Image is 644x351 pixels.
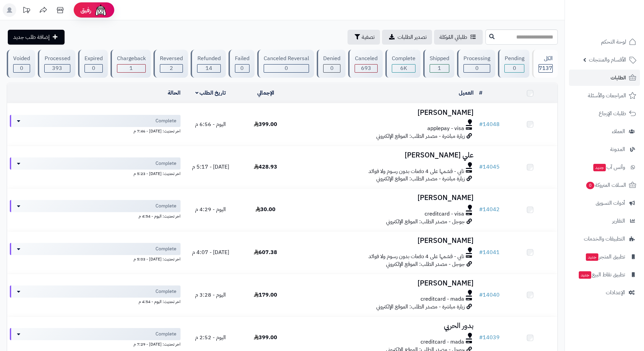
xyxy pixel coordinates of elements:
span: creditcard - mada [421,295,464,303]
span: لوحة التحكم [601,37,626,47]
span: 607.38 [254,248,277,256]
a: أدوات التسويق [569,195,640,211]
a: #14039 [479,333,500,342]
span: السلات المتروكة [586,180,626,190]
div: Processed [44,55,70,62]
span: تطبيق نقاط البيع [578,270,625,279]
div: 0 [264,65,309,72]
a: المدونة [569,141,640,157]
a: Processing 0 [456,50,497,78]
span: Complete [156,203,176,209]
span: 399.00 [254,333,277,342]
a: Refunded 14 [189,50,227,78]
button: تصفية [348,30,380,45]
a: #14048 [479,120,500,128]
span: 0 [92,64,95,72]
div: Pending [504,55,524,62]
span: creditcard - visa [425,210,464,218]
div: اخر تحديث: [DATE] - 7:29 م [10,340,181,347]
div: Complete [392,55,415,62]
div: اخر تحديث: اليوم - 4:54 م [10,298,181,305]
span: # [479,333,483,342]
div: Shipped [430,55,449,62]
span: العملاء [612,127,625,136]
span: تابي - قسّمها على 4 دفعات بدون رسوم ولا فوائد [368,168,464,175]
a: Failed 0 [227,50,256,78]
a: تصدير الطلبات [382,30,432,45]
img: ai-face.png [94,3,108,17]
div: 0 [14,65,30,72]
a: التقارير [569,213,640,229]
div: 1 [430,65,449,72]
div: 693 [355,65,377,72]
span: 0 [240,64,244,72]
a: الكل7137 [531,50,559,78]
span: 1 [438,64,441,72]
span: تصفية [362,33,375,41]
span: تصدير الطلبات [398,33,427,41]
div: الكل [539,55,553,62]
div: Processing [463,55,490,62]
span: طلبات الإرجاع [599,109,626,118]
div: Expired [85,55,103,62]
span: وآتس آب [593,162,625,172]
div: 14 [197,65,220,72]
a: Canceled Reversal 0 [256,50,315,78]
span: اليوم - 3:28 م [195,291,226,299]
img: logo-2.png [598,5,638,19]
span: # [479,120,483,128]
a: العميل [459,89,474,97]
span: الإعدادات [606,288,625,297]
div: 2 [160,65,183,72]
h3: بدور الحربي [296,322,474,330]
span: إضافة طلب جديد [13,33,50,41]
span: التقارير [612,216,625,226]
span: Complete [156,331,176,337]
span: الطلبات [611,73,626,82]
span: 179.00 [254,291,277,299]
span: تابي - قسّمها على 4 دفعات بدون رسوم ولا فوائد [368,253,464,260]
span: جديد [586,253,598,261]
a: Pending 0 [497,50,530,78]
a: #14045 [479,163,500,171]
a: # [479,89,482,97]
h3: [PERSON_NAME] [296,194,474,202]
a: Voided 0 [5,50,37,78]
span: المراجعات والأسئلة [588,91,626,100]
span: 0 [475,64,479,72]
div: 1 [117,65,145,72]
div: 0 [464,65,490,72]
div: 393 [45,65,70,72]
span: اليوم - 6:56 م [195,120,226,128]
span: # [479,205,483,214]
span: Complete [156,160,176,167]
a: Shipped 1 [422,50,456,78]
span: # [479,248,483,256]
span: جوجل - مصدر الطلب: الموقع الإلكتروني [386,260,465,268]
span: زيارة مباشرة - مصدر الطلب: الموقع الإلكتروني [376,303,465,311]
span: 428.93 [254,163,277,171]
span: اليوم - 4:29 م [195,205,226,214]
span: [DATE] - 5:17 م [192,163,229,171]
h3: [PERSON_NAME] [296,279,474,287]
span: 0 [285,64,288,72]
span: 399.00 [254,120,277,128]
span: أدوات التسويق [596,198,625,208]
div: Canceled [355,55,377,62]
h3: [PERSON_NAME] [296,109,474,117]
span: 393 [52,64,62,72]
span: 0 [586,181,595,190]
a: Processed 393 [37,50,76,78]
div: 6033 [392,65,415,72]
span: جوجل - مصدر الطلب: الموقع الإلكتروني [386,218,465,226]
a: الإعدادات [569,284,640,301]
span: 0 [513,64,516,72]
span: المدونة [610,145,625,154]
h3: [PERSON_NAME] [296,237,474,245]
div: 0 [505,65,524,72]
span: Complete [156,118,176,124]
a: Chargeback 1 [109,50,152,78]
span: 1 [129,64,133,72]
a: المراجعات والأسئلة [569,87,640,104]
span: زيارة مباشرة - مصدر الطلب: الموقع الإلكتروني [376,175,465,183]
